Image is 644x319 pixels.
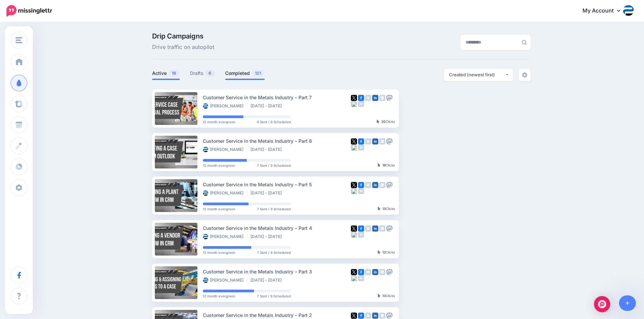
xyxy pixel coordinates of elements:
[351,269,357,275] img: twitter-square.png
[386,95,392,101] img: mastodon-grey-square.png
[351,182,357,188] img: twitter-square.png
[372,182,378,188] img: linkedin-square.png
[358,188,364,194] img: medium-grey-square.png
[382,250,386,254] b: 12
[203,277,247,283] li: [PERSON_NAME]
[365,138,371,144] img: instagram-grey-square.png
[203,120,235,124] span: 12 month evergreen
[377,119,380,124] img: pointer-grey-darker.png
[351,144,357,151] img: bluesky-grey-square.png
[382,163,386,167] b: 18
[378,163,381,167] img: pointer-grey-darker.png
[190,69,215,77] a: Drafts6
[152,33,214,39] span: Drip Campaigns
[203,251,235,254] span: 12 month evergreen
[351,101,357,107] img: bluesky-grey-square.png
[203,103,247,109] li: [PERSON_NAME]
[358,101,364,107] img: medium-grey-square.png
[372,138,378,144] img: linkedin-square.png
[378,294,395,298] div: Clicks
[365,225,371,232] img: instagram-grey-square.png
[203,164,235,167] span: 12 month evergreen
[378,250,395,255] div: Clicks
[203,190,247,196] li: [PERSON_NAME]
[203,224,351,232] div: Customer Service in the Metals Industry – Part 4
[358,313,364,319] img: facebook-square.png
[522,72,527,78] img: settings-grey.png
[386,138,392,144] img: mastodon-grey-square.png
[358,225,364,232] img: facebook-square.png
[444,69,513,81] button: Created (newest first)
[351,138,357,144] img: twitter-square.png
[576,3,634,19] a: My Account
[351,225,357,232] img: twitter-square.png
[358,232,364,238] img: medium-grey-square.png
[351,275,357,281] img: bluesky-grey-square.png
[386,269,392,275] img: mastodon-grey-square.png
[358,95,364,101] img: facebook-square.png
[372,95,378,101] img: linkedin-square.png
[365,182,371,188] img: instagram-grey-square.png
[358,275,364,281] img: medium-grey-square.png
[16,37,22,43] img: menu.png
[257,251,291,254] span: 7 Sent / 9 Scheduled
[365,313,371,319] img: instagram-grey-square.png
[372,313,378,319] img: linkedin-square.png
[203,207,235,211] span: 12 month evergreen
[203,181,351,188] div: Customer Service in the Metals Industry – Part 5
[358,144,364,151] img: medium-grey-square.png
[379,182,385,188] img: google_business-grey-square.png
[365,95,371,101] img: instagram-grey-square.png
[251,234,285,239] li: [DATE] - [DATE]
[251,103,285,109] li: [DATE] - [DATE]
[205,70,215,76] span: 6
[379,138,385,144] img: google_business-grey-square.png
[351,95,357,101] img: twitter-square.png
[152,43,214,52] span: Drive traffic on autopilot
[203,268,351,275] div: Customer Service in the Metals Industry – Part 3
[378,250,381,254] img: pointer-grey-darker.png
[203,147,247,152] li: [PERSON_NAME]
[251,147,285,152] li: [DATE] - [DATE]
[203,311,351,319] div: Customer Service in the Metals Industry – Part 2
[379,269,385,275] img: google_business-grey-square.png
[203,234,247,239] li: [PERSON_NAME]
[152,69,180,77] a: Active18
[257,294,291,298] span: 7 Sent / 9 Scheduled
[358,269,364,275] img: facebook-square.png
[382,294,386,298] b: 13
[378,163,395,167] div: Clicks
[522,40,527,45] img: search-grey-6.png
[386,225,392,232] img: mastodon-grey-square.png
[358,138,364,144] img: facebook-square.png
[257,120,291,124] span: 6 Sent / 9 Scheduled
[379,225,385,232] img: google_business-grey-square.png
[251,277,285,283] li: [DATE] - [DATE]
[6,5,52,17] img: Missinglettr
[365,269,371,275] img: instagram-grey-square.png
[351,188,357,194] img: bluesky-grey-square.png
[358,182,364,188] img: facebook-square.png
[257,207,291,211] span: 7 Sent / 9 Scheduled
[386,313,392,319] img: mastodon-grey-square.png
[378,207,381,211] img: pointer-grey-darker.png
[378,294,381,298] img: pointer-grey-darker.png
[379,95,385,101] img: google_business-grey-square.png
[168,70,180,76] span: 18
[381,119,386,124] b: 20
[377,120,395,124] div: Clicks
[449,72,505,78] div: Created (newest first)
[257,164,291,167] span: 7 Sent / 9 Scheduled
[594,296,610,312] div: Open Intercom Messenger
[379,313,385,319] img: google_business-grey-square.png
[203,94,351,101] div: Customer Service in the Metals Industry – Part 7
[203,294,235,298] span: 12 month evergreen
[203,137,351,145] div: Customer Service in the Metals Industry – Part 6
[372,225,378,232] img: linkedin-square.png
[252,70,264,76] span: 121
[382,207,386,211] b: 13
[251,190,285,196] li: [DATE] - [DATE]
[225,69,265,77] a: Completed121
[386,182,392,188] img: mastodon-grey-square.png
[351,313,357,319] img: twitter-square.png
